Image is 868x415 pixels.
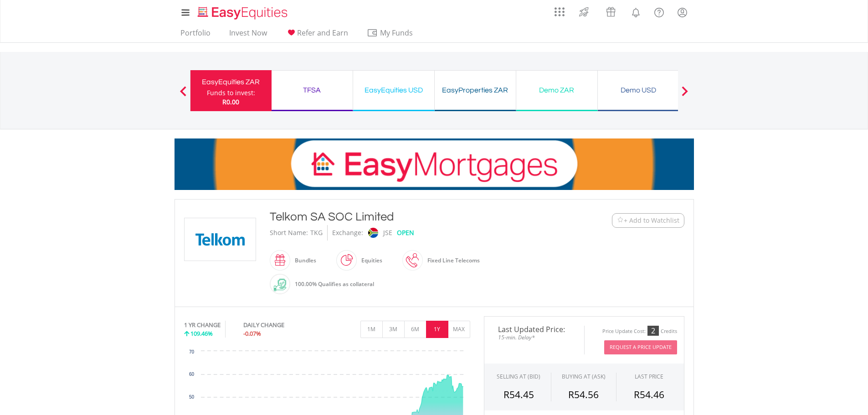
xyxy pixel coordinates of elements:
[184,321,221,329] div: 1 YR CHANGE
[194,2,291,20] a: Home page
[382,321,405,338] button: 3M
[207,88,255,97] div: Funds to invest:
[282,28,352,42] a: Refer and Earn
[360,321,383,338] button: 1M
[602,328,646,335] div: Price Update Cost:
[555,7,565,17] img: grid-menu-icon.svg
[174,91,192,100] button: Previous
[270,225,308,241] div: Short Name:
[603,5,618,19] img: vouchers-v2.svg
[226,28,271,42] a: Invest Now
[332,225,363,241] div: Exchange:
[189,395,194,400] text: 50
[196,76,266,88] div: EasyEquities ZAR
[189,349,194,354] text: 70
[243,321,315,329] div: DAILY CHANGE
[270,209,556,225] div: Telkom SA SOC Limited
[676,91,694,100] button: Next
[310,225,323,241] div: TKG
[383,225,392,241] div: JSE
[243,329,261,338] span: -0.07%
[295,280,374,288] span: 100.00% Qualifies as collateral
[404,321,426,338] button: 6M
[175,138,694,190] img: EasyMortage Promotion Banner
[568,388,599,401] span: R54.56
[671,2,694,22] a: My Profile
[290,250,316,272] div: Bundles
[426,321,448,338] button: 1Y
[297,28,348,38] span: Refer and Earn
[617,217,624,224] img: Watchlist
[357,250,382,272] div: Equities
[359,84,429,97] div: EasyEquities USD
[497,373,540,380] div: SELLING AT (BID)
[491,326,577,333] span: Last Updated Price:
[624,216,679,225] span: + Add to Watchlist
[635,373,663,380] div: LAST PRICE
[368,228,378,238] img: jse.png
[647,326,659,336] div: 2
[604,340,677,354] button: Request A Price Update
[274,279,286,291] img: collateral-qualifying-green.svg
[661,328,677,335] div: Credits
[624,2,647,20] a: Notifications
[503,388,534,401] span: R54.45
[440,84,510,97] div: EasyProperties ZAR
[367,27,426,39] span: My Funds
[549,2,570,17] a: AppsGrid
[612,213,684,228] button: Watchlist + Add to Watchlist
[277,84,347,97] div: TFSA
[634,388,664,401] span: R54.46
[597,2,624,19] a: Vouchers
[562,373,606,380] span: BUYING AT (ASK)
[576,5,591,19] img: thrive-v2.svg
[603,84,673,97] div: Demo USD
[448,321,470,338] button: MAX
[423,250,480,272] div: Fixed Line Telecoms
[491,333,577,342] span: 15-min. Delay*
[397,225,414,241] div: OPEN
[522,84,592,97] div: Demo ZAR
[177,28,214,42] a: Portfolio
[189,372,194,377] text: 60
[647,2,671,20] a: FAQ's and Support
[190,329,213,338] span: 109.46%
[186,218,254,261] img: EQU.ZA.TKG.png
[222,97,239,106] span: R0.00
[196,5,291,20] img: EasyEquities_Logo.png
